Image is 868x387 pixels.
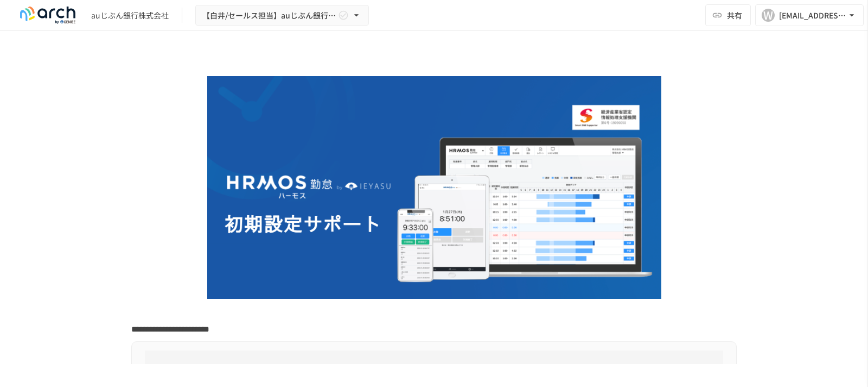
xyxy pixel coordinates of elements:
[91,10,169,21] div: auじぶん銀行株式会社
[755,4,864,26] button: W[EMAIL_ADDRESS][DOMAIN_NAME]
[202,9,336,22] span: 【白井/セールス担当】auじぶん銀行株式会社様_初期設定サポート
[195,5,369,26] button: 【白井/セールス担当】auじぶん銀行株式会社様_初期設定サポート
[207,76,661,299] img: GdztLVQAPnGLORo409ZpmnRQckwtTrMz8aHIKJZF2AQ
[727,9,742,21] span: 共有
[779,9,846,22] div: [EMAIL_ADDRESS][DOMAIN_NAME]
[13,7,82,24] img: logo-default@2x-9cf2c760.svg
[762,9,775,22] div: W
[705,4,751,26] button: 共有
